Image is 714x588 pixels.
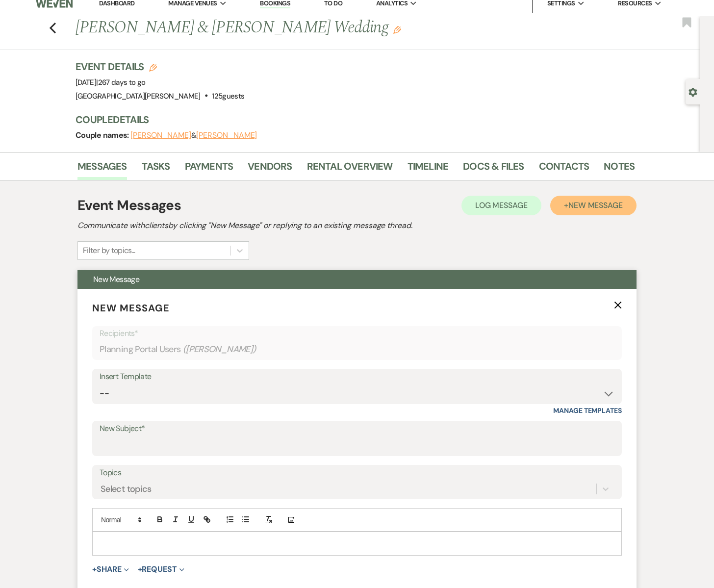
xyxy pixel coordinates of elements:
[98,77,146,87] span: 267 days to go
[83,245,135,256] div: Filter by topics...
[553,406,622,415] a: Manage Templates
[76,77,146,87] span: [DATE]
[393,25,401,34] button: Edit
[77,195,181,216] h1: Event Messages
[475,200,528,210] span: Log Message
[77,220,637,231] h2: Communicate with clients by clicking "New Message" or replying to an existing message thread.
[461,196,541,215] button: Log Message
[248,158,292,180] a: Vendors
[92,302,170,314] span: New Message
[550,196,637,215] button: +New Message
[93,274,139,284] span: New Message
[100,327,614,340] p: Recipients*
[76,113,625,127] h3: Couple Details
[185,158,233,180] a: Payments
[196,131,257,139] button: [PERSON_NAME]
[100,370,614,384] div: Insert Template
[688,87,697,96] button: Open lead details
[76,130,130,140] span: Couple names:
[100,340,614,359] div: Planning Portal Users
[96,77,145,87] span: |
[463,158,524,180] a: Docs & Files
[307,158,393,180] a: Rental Overview
[183,343,256,356] span: ( [PERSON_NAME] )
[76,91,201,101] span: [GEOGRAPHIC_DATA][PERSON_NAME]
[92,565,97,573] span: +
[568,200,623,210] span: New Message
[130,131,191,139] button: [PERSON_NAME]
[130,130,257,140] span: &
[604,158,635,180] a: Notes
[77,158,127,180] a: Messages
[92,565,129,573] button: Share
[100,422,614,436] label: New Subject*
[76,60,244,74] h3: Event Details
[100,466,614,480] label: Topics
[212,91,244,101] span: 125 guests
[76,16,515,40] h1: [PERSON_NAME] & [PERSON_NAME] Wedding
[408,158,449,180] a: Timeline
[138,565,142,573] span: +
[142,158,170,180] a: Tasks
[101,483,152,496] div: Select topics
[539,158,589,180] a: Contacts
[138,565,184,573] button: Request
